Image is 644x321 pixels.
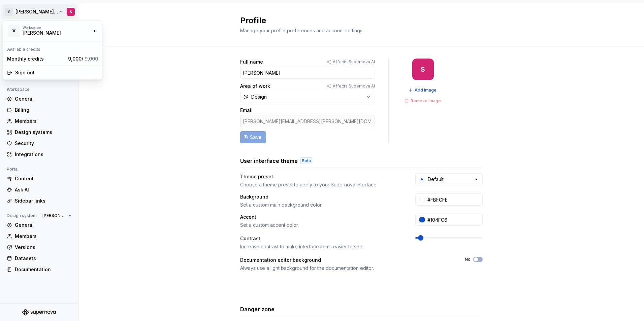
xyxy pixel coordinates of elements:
[15,69,98,76] div: Sign out
[23,26,91,30] div: Workspace
[85,56,98,62] span: 9,000
[68,56,98,62] span: 9,000 /
[23,30,80,36] div: [PERSON_NAME]
[8,25,20,37] div: V
[4,43,101,53] div: Available credits
[7,56,65,62] div: Monthly credits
